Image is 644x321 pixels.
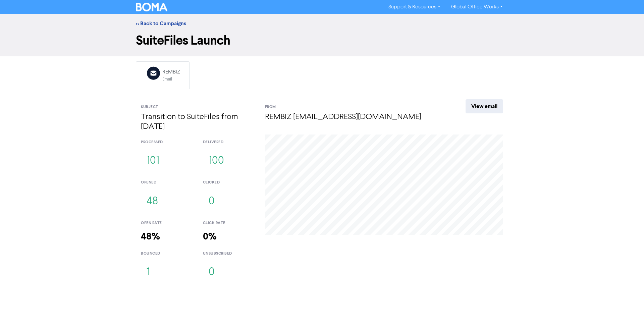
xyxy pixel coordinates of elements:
a: << Back to Campaigns [136,20,186,27]
button: 0 [203,191,220,213]
div: Email [162,76,180,83]
button: 0 [203,261,220,283]
div: bounced [141,251,193,257]
iframe: Chat Widget [610,289,644,321]
a: View email [466,99,503,113]
div: REMBIZ [162,68,180,76]
div: Subject [141,104,255,110]
div: processed [141,140,193,145]
h4: Transition to SuiteFiles from [DATE] [141,112,255,132]
div: click rate [203,220,255,226]
div: clicked [203,180,255,185]
strong: 0% [203,231,217,243]
button: 48 [141,191,164,213]
div: delivered [203,140,255,145]
div: unsubscribed [203,251,255,257]
div: From [265,104,441,110]
a: Global Office Works [446,2,508,12]
h1: SuiteFiles Launch [136,33,508,48]
div: opened [141,180,193,185]
button: 1 [141,261,156,283]
img: BOMA Logo [136,3,167,11]
h4: REMBIZ [EMAIL_ADDRESS][DOMAIN_NAME] [265,112,441,122]
button: 100 [203,150,230,172]
strong: 48% [141,231,160,243]
div: open rate [141,220,193,226]
button: 101 [141,150,165,172]
a: Support & Resources [383,2,446,12]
